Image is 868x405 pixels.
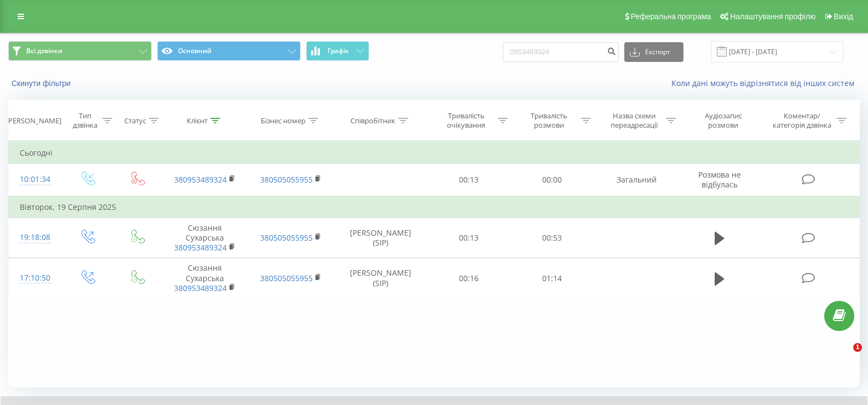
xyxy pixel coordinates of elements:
[8,41,152,61] button: Всі дзвінки
[261,116,306,126] div: Бізнес номер
[689,111,757,130] div: Аудіозапис розмови
[510,218,594,258] td: 00:53
[187,116,208,126] div: Клієнт
[174,242,227,253] a: 380953489324
[770,111,834,130] div: Коментар/категорія дзвінка
[71,111,99,130] div: Тип дзвінка
[427,258,510,299] td: 00:16
[20,227,51,248] div: 19:18:08
[698,169,741,190] span: Розмова не відбулась
[510,258,594,299] td: 01:14
[834,12,853,21] span: Вихід
[26,47,62,55] span: Всі дзвінки
[510,164,594,196] td: 00:00
[671,78,860,88] a: Коли дані можуть відрізнятися вiд інших систем
[631,12,711,21] span: Реферальна програма
[124,116,146,126] div: Статус
[831,343,857,369] iframe: Intercom live chat
[853,343,862,352] span: 1
[174,283,227,293] a: 380953489324
[437,111,495,130] div: Тривалість очікування
[6,116,61,126] div: [PERSON_NAME]
[157,41,301,61] button: Основний
[9,196,860,218] td: Вівторок, 19 Серпня 2025
[9,142,860,164] td: Сьогодні
[593,164,680,196] td: Загальний
[334,258,427,299] td: [PERSON_NAME] (SIP)
[162,218,248,258] td: Сюзання Сухарська
[306,41,369,61] button: Графік
[334,218,427,258] td: [PERSON_NAME] (SIP)
[20,267,51,289] div: 17:10:50
[260,174,313,185] a: 380505055955
[624,42,683,62] button: Експорт
[503,42,619,62] input: Пошук за номером
[520,111,578,130] div: Тривалість розмови
[8,78,76,88] button: Скинути фільтри
[427,218,510,258] td: 00:13
[327,47,349,55] span: Графік
[730,12,815,21] span: Налаштування профілю
[260,232,313,243] a: 380505055955
[162,258,248,299] td: Сюзання Сухарська
[20,169,51,190] div: 10:01:34
[427,164,510,196] td: 00:13
[350,116,395,126] div: Співробітник
[605,111,663,130] div: Назва схеми переадресації
[174,174,227,185] a: 380953489324
[260,273,313,283] a: 380505055955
